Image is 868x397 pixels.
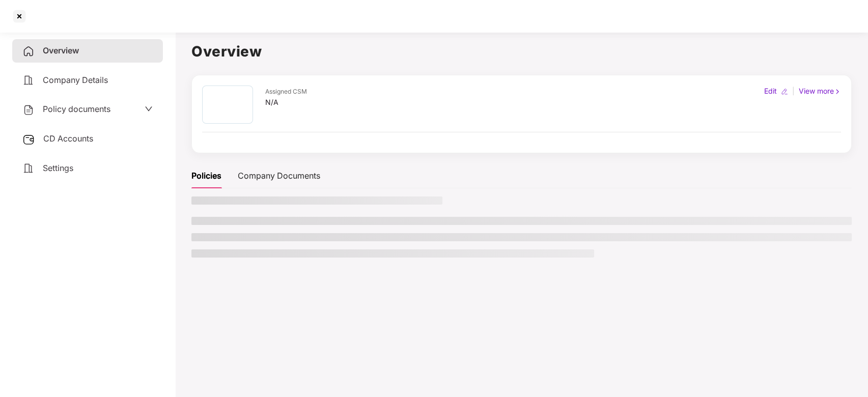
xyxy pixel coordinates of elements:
span: CD Accounts [43,133,93,144]
img: svg+xml;base64,PHN2ZyB4bWxucz0iaHR0cDovL3d3dy53My5vcmcvMjAwMC9zdmciIHdpZHRoPSIyNCIgaGVpZ2h0PSIyNC... [22,45,35,58]
div: View more [797,86,843,97]
span: Overview [43,45,79,55]
img: editIcon [781,88,788,95]
div: Assigned CSM [265,87,307,97]
div: N/A [265,97,307,108]
img: rightIcon [834,88,841,95]
div: | [790,86,797,97]
span: Policy documents [43,104,110,114]
div: Company Documents [238,169,320,182]
div: Edit [762,86,779,97]
img: svg+xml;base64,PHN2ZyB3aWR0aD0iMjUiIGhlaWdodD0iMjQiIHZpZXdCb3g9IjAgMCAyNSAyNCIgZmlsbD0ibm9uZSIgeG... [22,133,35,146]
span: Company Details [43,75,108,85]
img: svg+xml;base64,PHN2ZyB4bWxucz0iaHR0cDovL3d3dy53My5vcmcvMjAwMC9zdmciIHdpZHRoPSIyNCIgaGVpZ2h0PSIyNC... [22,74,35,87]
div: Policies [191,169,221,182]
h1: Overview [191,40,852,63]
span: Settings [43,163,73,173]
img: svg+xml;base64,PHN2ZyB4bWxucz0iaHR0cDovL3d3dy53My5vcmcvMjAwMC9zdmciIHdpZHRoPSIyNCIgaGVpZ2h0PSIyNC... [22,104,35,116]
img: svg+xml;base64,PHN2ZyB4bWxucz0iaHR0cDovL3d3dy53My5vcmcvMjAwMC9zdmciIHdpZHRoPSIyNCIgaGVpZ2h0PSIyNC... [22,162,35,175]
span: down [145,105,153,113]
